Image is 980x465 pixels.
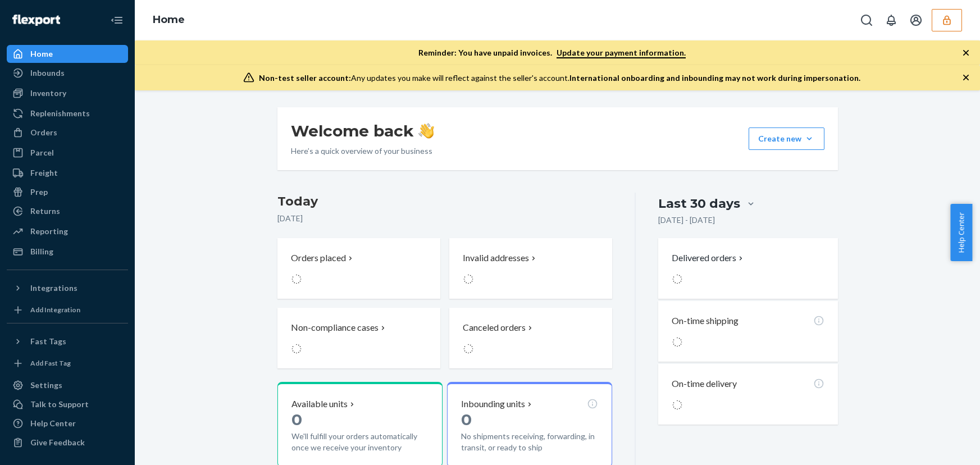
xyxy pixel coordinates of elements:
[7,124,128,142] a: Orders
[30,88,66,99] div: Inventory
[880,9,902,31] button: Open notifications
[30,226,68,237] div: Reporting
[12,15,60,26] img: Flexport logo
[672,314,739,327] p: On-time shipping
[30,358,71,368] div: Add Fast Tag
[461,431,598,453] p: No shipments receiving, forwarding, in transit, or ready to ship
[291,145,434,157] p: Here’s a quick overview of your business
[291,410,302,429] span: 0
[463,321,526,334] p: Canceled orders
[153,13,185,26] a: Home
[7,414,128,432] a: Help Center
[7,355,128,372] a: Add Fast Tag
[30,282,78,294] div: Integrations
[277,213,613,224] p: [DATE]
[7,45,128,63] a: Home
[905,9,927,31] button: Open account menu
[7,222,128,240] a: Reporting
[291,431,429,453] p: We'll fulfill your orders automatically once we receive your inventory
[30,305,80,314] div: Add Integration
[30,418,76,429] div: Help Center
[30,206,60,217] div: Returns
[950,204,972,261] button: Help Center
[672,252,745,265] button: Delivered orders
[30,186,48,198] div: Prep
[277,308,440,368] button: Non-compliance cases
[7,164,128,182] a: Freight
[569,73,860,83] span: International onboarding and inbounding may not work during impersonation.
[658,195,740,212] div: Last 30 days
[30,67,65,79] div: Inbounds
[30,399,89,410] div: Talk to Support
[7,434,128,452] button: Give Feedback
[30,108,90,119] div: Replenishments
[291,121,434,141] h1: Welcome back
[291,321,379,334] p: Non-compliance cases
[7,84,128,102] a: Inventory
[30,48,53,60] div: Home
[7,104,128,122] a: Replenishments
[7,332,128,350] button: Fast Tags
[449,238,612,299] button: Invalid addresses
[418,123,434,139] img: hand-wave emoji
[277,193,613,211] h3: Today
[7,183,128,201] a: Prep
[144,4,194,37] ol: breadcrumbs
[30,167,58,179] div: Freight
[7,376,128,394] a: Settings
[30,437,85,448] div: Give Feedback
[259,72,860,84] div: Any updates you make will reflect against the seller's account.
[106,9,128,31] button: Close Navigation
[461,410,472,429] span: 0
[7,302,128,318] a: Add Integration
[30,246,53,257] div: Billing
[461,398,525,411] p: Inbounding units
[291,398,348,411] p: Available units
[277,238,440,299] button: Orders placed
[30,147,54,158] div: Parcel
[7,395,128,413] button: Talk to Support
[7,202,128,220] a: Returns
[418,47,686,58] p: Reminder: You have unpaid invoices.
[30,127,57,138] div: Orders
[30,380,62,391] div: Settings
[557,48,686,58] a: Update your payment information.
[658,215,715,226] p: [DATE] - [DATE]
[449,308,612,368] button: Canceled orders
[855,9,878,31] button: Open Search Box
[672,377,737,390] p: On-time delivery
[30,336,66,347] div: Fast Tags
[749,127,824,150] button: Create new
[259,73,351,83] span: Non-test seller account:
[291,252,346,265] p: Orders placed
[7,64,128,82] a: Inbounds
[7,144,128,162] a: Parcel
[7,243,128,261] a: Billing
[463,252,529,265] p: Invalid addresses
[7,279,128,297] button: Integrations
